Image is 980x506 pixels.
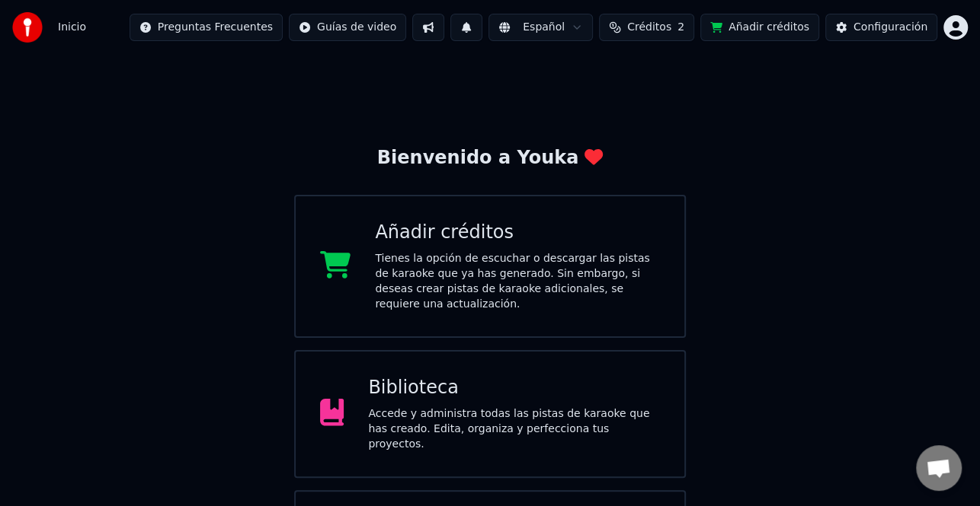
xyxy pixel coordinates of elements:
button: Añadir créditos [700,14,819,41]
button: Créditos2 [599,14,694,41]
div: Tienes la opción de escuchar o descargar las pistas de karaoke que ya has generado. Sin embargo, ... [375,251,660,312]
div: Chat abierto [916,445,962,491]
div: Biblioteca [368,376,660,400]
span: Créditos [627,20,671,35]
button: Configuración [825,14,937,41]
div: Configuración [853,20,927,35]
div: Añadir créditos [375,221,660,245]
nav: breadcrumb [58,20,86,35]
div: Bienvenido a Youka [377,146,604,170]
img: youka [12,12,43,43]
span: Inicio [58,20,86,35]
div: Accede y administra todas las pistas de karaoke que has creado. Edita, organiza y perfecciona tus... [368,406,660,452]
span: 2 [677,20,684,35]
button: Preguntas Frecuentes [130,14,283,41]
button: Guías de video [289,14,406,41]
